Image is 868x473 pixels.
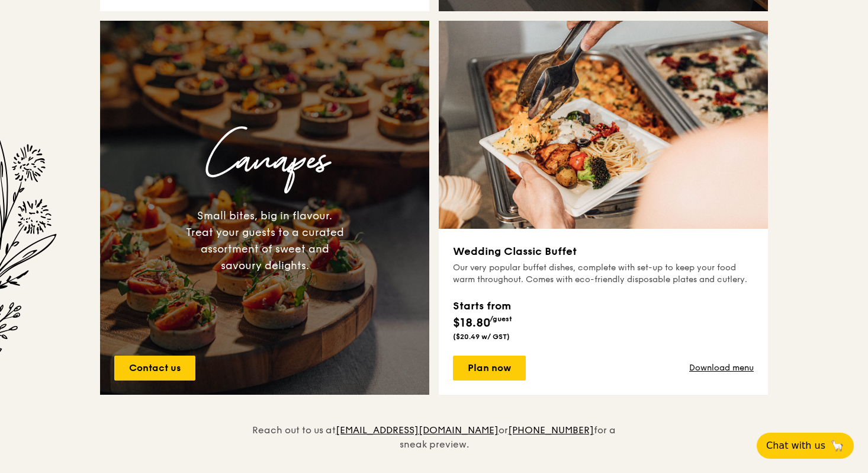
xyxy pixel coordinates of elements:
[490,315,512,323] span: /guest
[439,21,768,229] img: grain-wedding-classic-buffet-thumbnail.jpg
[110,123,420,198] h3: Canapes
[453,262,754,286] div: Our very popular buffet dishes, complete with set-up to keep your food warm throughout. Comes wit...
[336,424,499,436] a: [EMAIL_ADDRESS][DOMAIN_NAME]
[453,332,512,341] div: ($20.49 w/ GST)
[245,395,623,452] div: Reach out to us at or for a sneak preview.
[453,298,512,314] div: Starts from
[766,439,825,453] span: Chat with us
[830,439,844,453] span: 🦙
[689,362,754,374] a: Download menu
[757,433,854,459] button: Chat with us🦙
[453,298,512,332] div: $18.80
[453,243,754,260] h3: Wedding Classic Buffet
[185,207,344,274] div: Small bites, big in flavour. Treat your guests to a curated assortment of sweet and savoury delig...
[453,356,526,381] a: Plan now
[114,356,195,381] a: Contact us
[508,424,594,436] a: [PHONE_NUMBER]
